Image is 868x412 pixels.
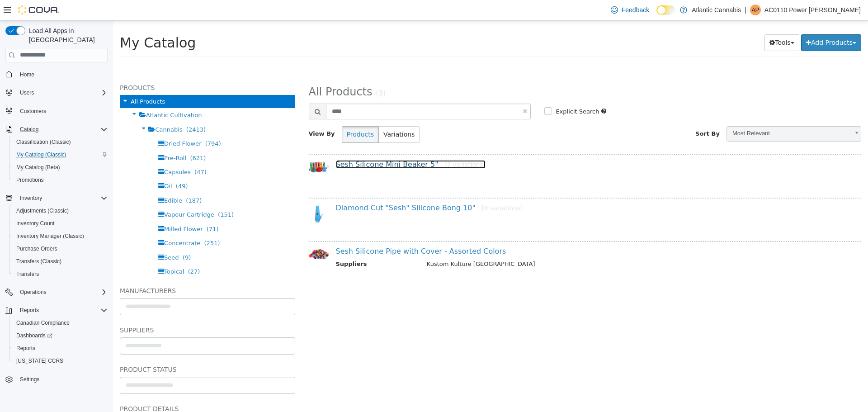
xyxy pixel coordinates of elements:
[16,305,42,316] button: Reports
[651,14,686,30] button: Tools
[196,109,222,116] span: View By
[77,134,93,141] span: (621)
[16,87,38,98] button: Users
[9,204,111,217] button: Adjustments (Classic)
[614,106,736,120] span: Most Relevant
[750,5,761,15] div: AC0110 Power Mike
[13,218,58,229] a: Inventory Count
[9,329,111,342] a: Dashboards
[7,304,182,315] h5: Suppliers
[20,71,34,78] span: Home
[16,207,69,214] span: Adjustments (Classic)
[70,233,78,240] span: (9)
[16,69,108,80] span: Home
[13,231,88,242] a: Inventory Manager (Classic)
[20,289,47,296] span: Operations
[13,256,65,267] a: Transfers (Classic)
[51,205,90,212] span: Milled Flower
[13,343,108,354] span: Reports
[81,148,94,155] span: (47)
[223,226,393,235] a: Sesh Silicone Pipe with Cover - Assorted Colors
[13,243,108,254] span: Purchase Orders
[9,242,111,255] button: Purchase Orders
[51,176,69,183] span: Edible
[51,119,88,126] span: Dried Flower
[2,192,111,204] button: Inventory
[9,161,111,174] button: My Catalog (Beta)
[16,374,43,385] a: Settings
[16,287,50,298] button: Operations
[51,162,59,169] span: Oil
[16,287,108,298] span: Operations
[9,342,111,355] button: Reports
[16,270,39,278] span: Transfers
[13,243,61,254] a: Purchase Orders
[16,374,108,385] span: Settings
[7,343,182,354] h5: Product Status
[9,136,111,148] button: Classification (Classic)
[16,245,57,252] span: Purchase Orders
[13,162,108,173] span: My Catalog (Beta)
[9,255,111,268] button: Transfers (Classic)
[18,77,52,84] span: All Products
[2,68,111,81] button: Home
[196,65,259,77] span: All Products
[13,355,67,366] a: [US_STATE] CCRS
[196,183,216,204] img: 150
[16,124,108,135] span: Catalog
[13,256,108,267] span: Transfers (Classic)
[16,193,46,204] button: Inventory
[16,232,84,240] span: Inventory Manager (Classic)
[7,265,182,275] h5: Manufacturers
[9,217,111,230] button: Inventory Count
[13,269,108,279] span: Transfers
[9,355,111,367] button: [US_STATE] CCRS
[16,164,60,171] span: My Catalog (Beta)
[63,162,75,169] span: (49)
[16,106,50,117] a: Customers
[16,151,66,158] span: My Catalog (Classic)
[16,258,61,265] span: Transfers (Classic)
[13,149,108,160] span: My Catalog (Classic)
[33,91,89,98] span: Atlantic Cultivation
[73,176,89,183] span: (187)
[7,383,182,393] h5: Product Details
[223,239,307,250] th: Suppliers
[20,194,42,202] span: Inventory
[73,105,93,112] span: (2413)
[51,219,87,226] span: Concentrate
[196,140,216,152] img: 150
[13,175,108,185] span: Promotions
[20,376,39,383] span: Settings
[7,62,182,72] h5: Products
[16,357,63,365] span: [US_STATE] CCRS
[656,15,657,15] span: Dark Mode
[2,104,111,118] button: Customers
[13,218,108,229] span: Inventory Count
[688,14,748,30] button: Add Products
[13,231,108,242] span: Inventory Manager (Classic)
[13,317,73,328] a: Canadian Compliance
[16,138,71,146] span: Classification (Classic)
[752,5,759,15] span: AP
[16,193,108,204] span: Inventory
[9,148,111,161] button: My Catalog (Classic)
[16,124,42,135] button: Catalog
[13,343,39,354] a: Reports
[613,105,748,121] a: Most Relevant
[331,140,373,147] small: [7 variations]
[9,174,111,186] button: Promotions
[582,109,607,116] span: Sort By
[9,230,111,242] button: Inventory Manager (Classic)
[656,5,675,15] input: Dark Mode
[13,355,108,366] span: Washington CCRS
[9,317,111,329] button: Canadian Compliance
[20,126,38,133] span: Catalog
[16,319,70,327] span: Canadian Compliance
[2,373,111,386] button: Settings
[607,1,653,19] a: Feedback
[13,162,64,173] a: My Catalog (Beta)
[75,247,87,254] span: (27)
[13,269,42,279] a: Transfers
[51,233,66,240] span: Seed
